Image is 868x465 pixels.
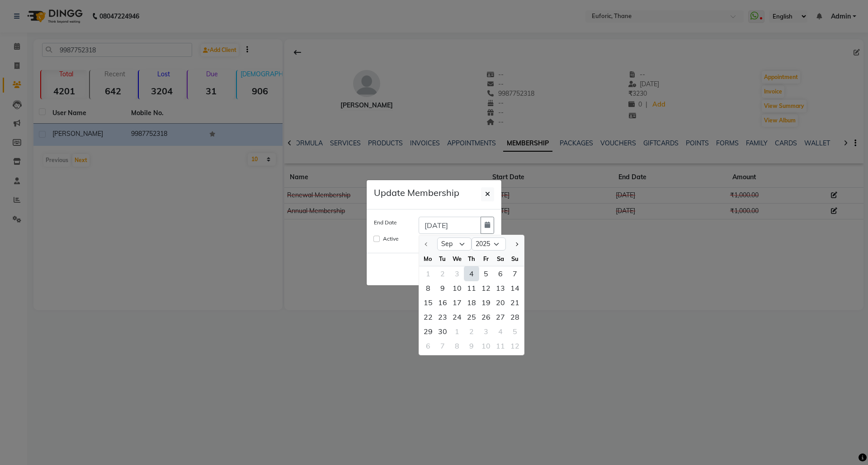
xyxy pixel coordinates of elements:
[493,310,508,324] div: 27
[437,237,472,251] select: Select month
[464,295,479,310] div: 18
[421,281,435,295] div: 8
[508,295,522,310] div: 21
[508,339,522,353] div: Sunday, October 12, 2025
[493,251,508,266] div: Sa
[421,339,435,353] div: 6
[435,281,450,295] div: 9
[479,281,493,295] div: Friday, September 12, 2025
[493,324,508,339] div: 4
[508,324,522,339] div: 5
[472,237,506,251] select: Select year
[479,310,493,324] div: Friday, September 26, 2025
[508,266,522,281] div: Sunday, September 7, 2025
[450,281,464,295] div: 10
[450,324,464,339] div: 1
[464,324,479,339] div: Thursday, October 2, 2025
[450,324,464,339] div: Wednesday, October 1, 2025
[479,339,493,353] div: Friday, October 10, 2025
[479,324,493,339] div: Friday, October 3, 2025
[508,339,522,353] div: 12
[421,339,435,353] div: Monday, October 6, 2025
[435,324,450,339] div: 30
[479,281,493,295] div: 12
[464,281,479,295] div: Thursday, September 11, 2025
[450,310,464,324] div: Wednesday, September 24, 2025
[479,324,493,339] div: 3
[493,266,508,281] div: 6
[493,281,508,295] div: 13
[374,219,397,227] label: End Date
[435,295,450,310] div: Tuesday, September 16, 2025
[493,281,508,295] div: Saturday, September 13, 2025
[450,281,464,295] div: Wednesday, September 10, 2025
[421,324,435,339] div: Monday, September 29, 2025
[450,295,464,310] div: Wednesday, September 17, 2025
[479,339,493,353] div: 10
[421,295,435,310] div: Monday, September 15, 2025
[435,339,450,353] div: 7
[450,310,464,324] div: 24
[493,324,508,339] div: Saturday, October 4, 2025
[479,266,493,281] div: Friday, September 5, 2025
[464,266,479,281] div: 4
[435,310,450,324] div: 23
[464,339,479,353] div: Thursday, October 9, 2025
[421,251,435,266] div: Mo
[435,310,450,324] div: Tuesday, September 23, 2025
[479,266,493,281] div: 5
[493,310,508,324] div: Saturday, September 27, 2025
[464,324,479,339] div: 2
[508,266,522,281] div: 7
[435,251,450,266] div: Tu
[493,295,508,310] div: Saturday, September 20, 2025
[421,295,435,310] div: 15
[450,339,464,353] div: Wednesday, October 8, 2025
[464,310,479,324] div: Thursday, September 25, 2025
[435,281,450,295] div: Tuesday, September 9, 2025
[464,339,479,353] div: 9
[421,310,435,324] div: Monday, September 22, 2025
[493,295,508,310] div: 20
[421,281,435,295] div: Monday, September 8, 2025
[464,281,479,295] div: 11
[508,281,522,295] div: Sunday, September 14, 2025
[508,251,522,266] div: Su
[512,237,520,251] button: Next month
[464,295,479,310] div: Thursday, September 18, 2025
[508,324,522,339] div: Sunday, October 5, 2025
[383,235,399,243] label: Active
[508,281,522,295] div: 14
[435,295,450,310] div: 16
[479,295,493,310] div: 19
[450,295,464,310] div: 17
[508,295,522,310] div: Sunday, September 21, 2025
[479,310,493,324] div: 26
[479,251,493,266] div: Fr
[464,310,479,324] div: 25
[435,324,450,339] div: Tuesday, September 30, 2025
[450,251,464,266] div: We
[464,251,479,266] div: Th
[374,187,459,198] h5: Update Membership
[493,266,508,281] div: Saturday, September 6, 2025
[493,339,508,353] div: Saturday, October 11, 2025
[508,310,522,324] div: Sunday, September 28, 2025
[493,339,508,353] div: 11
[421,310,435,324] div: 22
[435,339,450,353] div: Tuesday, October 7, 2025
[479,295,493,310] div: Friday, September 19, 2025
[421,324,435,339] div: 29
[464,266,479,281] div: Thursday, September 4, 2025
[508,310,522,324] div: 28
[450,339,464,353] div: 8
